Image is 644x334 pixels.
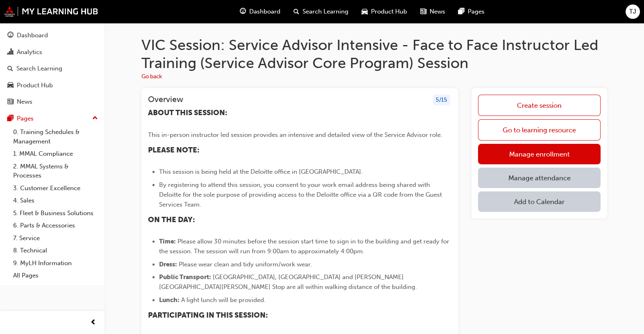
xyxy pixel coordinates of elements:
[3,78,101,93] a: Product Hub
[478,168,601,188] a: Manage attendance
[7,32,14,39] span: guage-icon
[629,7,636,16] span: TJ
[468,7,485,16] span: Pages
[141,72,162,82] button: Go back
[10,207,101,220] a: 5. Fleet & Business Solutions
[159,261,177,268] span: Dress:
[478,191,601,212] button: Add to Calendar
[148,95,183,106] h3: Overview
[355,3,414,20] a: car-iconProduct Hub
[16,64,62,73] div: Search Learning
[10,148,101,160] a: 1. MMAL Compliance
[17,97,32,107] div: News
[3,28,101,43] a: Dashboard
[3,111,101,126] button: Pages
[7,65,13,73] span: search-icon
[17,81,53,90] div: Product Hub
[90,318,96,328] span: prev-icon
[141,36,607,72] h1: VIC Session: Service Advisor Intensive - Face to Face Instructor Led Training (Service Advisor Co...
[159,273,417,291] span: [GEOGRAPHIC_DATA], [GEOGRAPHIC_DATA] and [PERSON_NAME][GEOGRAPHIC_DATA][PERSON_NAME] Stop are all...
[7,49,14,56] span: chart-icon
[478,119,601,141] a: Go to learning resource
[10,269,101,282] a: All Pages
[92,113,98,124] span: up-icon
[148,311,268,320] span: PARTICIPATING IN THIS SESSION:
[10,257,101,270] a: 9. MyLH Information
[414,3,452,20] a: news-iconNews
[10,219,101,232] a: 6. Parts & Accessories
[148,145,199,155] span: PLEASE NOTE:
[148,131,442,139] span: This in-person instructor led session provides an intensive and detailed view of the Service Advi...
[10,182,101,195] a: 3. Customer Excellence
[10,160,101,182] a: 2. MMAL Systems & Processes
[294,7,299,17] span: search-icon
[430,7,445,16] span: News
[10,232,101,245] a: 7. Service
[17,48,42,57] div: Analytics
[179,261,312,268] span: Please wear clean and tidy uniform/work wear.
[362,7,368,17] span: car-icon
[3,61,101,76] a: Search Learning
[4,6,98,17] img: mmal
[159,273,211,281] span: Public Transport:
[17,31,48,40] div: Dashboard
[148,108,227,117] span: ABOUT THIS SESSION:
[3,45,101,60] a: Analytics
[181,296,266,304] span: A light lunch will be provided.
[452,3,491,20] a: pages-iconPages
[159,238,451,255] span: Please allow 30 minutes before the session start time to sign in to the building and get ready fo...
[17,114,34,123] div: Pages
[159,238,176,245] span: Time:
[240,7,246,17] span: guage-icon
[626,5,640,19] button: TJ
[7,82,14,89] span: car-icon
[233,3,287,20] a: guage-iconDashboard
[159,296,180,304] span: Lunch:
[10,126,101,148] a: 0. Training Schedules & Management
[249,7,280,16] span: Dashboard
[159,181,444,208] span: By registering to attend this session, you consent to your work email address being shared with D...
[303,7,348,16] span: Search Learning
[10,244,101,257] a: 8. Technical
[433,95,450,106] div: 5 / 15
[7,98,14,106] span: news-icon
[3,94,101,109] a: News
[478,95,601,116] a: Create session
[159,168,363,175] span: This session is being held at the Deloitte office in [GEOGRAPHIC_DATA].
[148,215,195,224] span: ON THE DAY:
[3,26,101,111] button: DashboardAnalyticsSearch LearningProduct HubNews
[10,194,101,207] a: 4. Sales
[420,7,426,17] span: news-icon
[7,115,14,123] span: pages-icon
[371,7,407,16] span: Product Hub
[287,3,355,20] a: search-iconSearch Learning
[458,7,464,17] span: pages-icon
[478,144,601,164] a: Manage enrollment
